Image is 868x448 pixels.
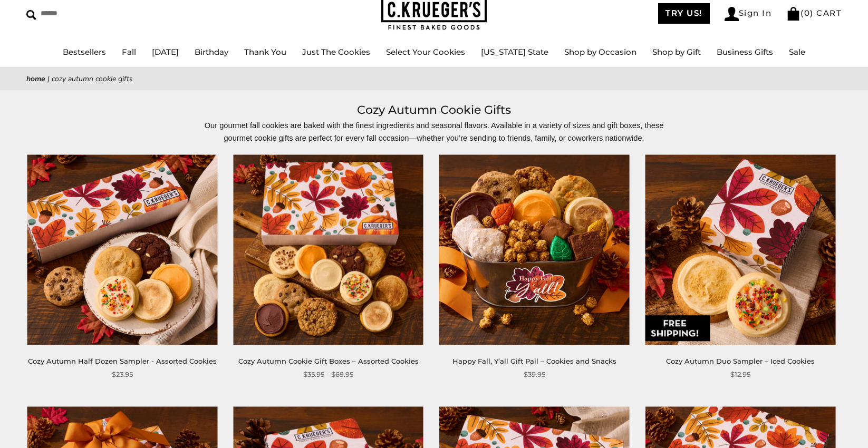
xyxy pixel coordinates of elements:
img: Cozy Autumn Half Dozen Sampler - Assorted Cookies [27,155,217,345]
a: Bestsellers [63,47,106,57]
a: [DATE] [152,47,179,57]
a: Business Gifts [717,47,773,57]
a: Cozy Autumn Half Dozen Sampler - Assorted Cookies [28,357,217,365]
a: (0) CART [786,8,842,18]
a: Shop by Gift [652,47,701,57]
span: 0 [804,8,811,18]
a: Happy Fall, Y’all Gift Pail – Cookies and Snacks [452,357,616,365]
span: Cozy Autumn Cookie Gifts [52,74,133,84]
a: Select Your Cookies [386,47,465,57]
span: $12.95 [730,369,750,380]
img: Account [725,7,739,21]
nav: breadcrumbs [26,73,842,85]
a: Thank You [244,47,286,57]
img: Cozy Autumn Duo Sampler – Iced Cookies [645,155,836,345]
a: Just The Cookies [302,47,370,57]
span: $23.95 [112,369,133,380]
a: Cozy Autumn Cookie Gift Boxes – Assorted Cookies [238,357,419,365]
img: Bag [786,7,801,21]
a: Cozy Autumn Duo Sampler – Iced Cookies [666,357,815,365]
img: Happy Fall, Y’all Gift Pail – Cookies and Snacks [439,155,630,345]
iframe: Sign Up via Text for Offers [8,408,109,440]
a: [US_STATE] State [481,47,548,57]
a: Sign In [725,7,772,21]
h1: Cozy Autumn Cookie Gifts [42,101,826,120]
a: Fall [122,47,136,57]
span: Our gourmet fall cookies are baked with the finest ingredients and seasonal flavors. Available in... [205,121,664,142]
img: Cozy Autumn Cookie Gift Boxes – Assorted Cookies [233,155,423,345]
span: | [47,74,50,84]
a: Birthday [195,47,228,57]
a: Sale [789,47,805,57]
img: Search [26,10,36,20]
span: $35.95 - $69.95 [303,369,353,380]
input: Search [26,5,152,22]
a: Shop by Occasion [564,47,636,57]
span: $39.95 [524,369,545,380]
a: TRY US! [658,3,710,24]
a: Home [26,74,45,84]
